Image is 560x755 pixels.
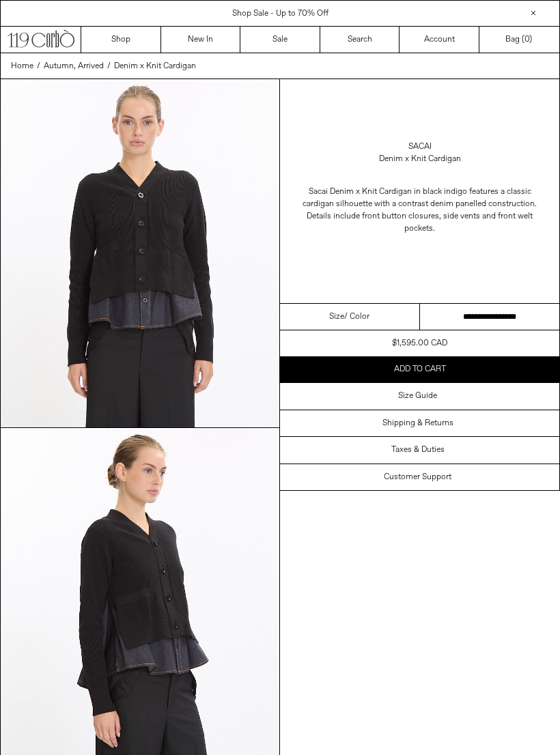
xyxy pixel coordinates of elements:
a: Autumn, Arrived [44,60,104,72]
span: 0 [524,34,529,45]
h3: Size Guide [398,391,437,401]
a: Account [400,27,479,53]
a: Denim x Knit Cardigan [114,60,196,72]
h3: Taxes & Duties [391,445,445,455]
img: Corbo-09-09-2516185_1800x1800.jpg [1,79,279,427]
a: Shop [81,27,161,53]
a: New In [161,27,241,53]
div: $1,595.00 CAD [392,337,447,350]
span: Autumn, Arrived [44,61,104,72]
span: Size [329,311,344,323]
a: Sacai [408,141,432,153]
span: Add to cart [394,364,446,375]
span: Home [11,61,33,72]
a: Home [11,60,33,72]
h3: Shipping & Returns [382,418,453,428]
span: / Color [344,311,369,323]
span: Denim x Knit Cardigan [114,61,196,72]
a: Shop Sale - Up to 70% Off [232,8,328,19]
h3: Customer Support [384,472,451,482]
div: Denim x Knit Cardigan [379,153,461,165]
span: / [107,60,111,72]
a: Search [320,27,400,53]
span: / [37,60,40,72]
a: Sale [240,27,320,53]
a: Bag () [479,27,559,53]
button: Add to cart [280,356,559,382]
span: ) [524,33,532,46]
p: Sacai Denim x Knit Cardigan in black indigo features a classic cardigan silhouette with a contras... [294,179,546,242]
